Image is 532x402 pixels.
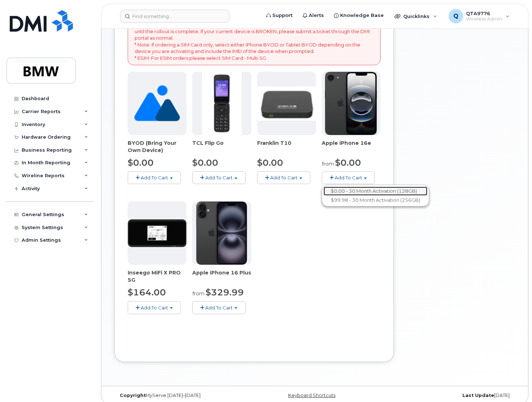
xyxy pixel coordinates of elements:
[298,8,329,23] a: Alerts
[322,171,375,184] button: Add To Cart
[202,72,242,135] img: TCL_FLIP_MODE.jpg
[257,139,316,154] div: Franklin T10
[257,157,283,168] span: $0.00
[261,8,298,23] a: Support
[257,86,316,120] img: t10.jpg
[141,305,168,311] span: Add To Cart
[324,187,427,196] a: $0.00 - 30 Month Activation (128GB)
[192,139,251,154] div: TCL Flip Go
[382,393,515,398] div: [DATE]
[444,9,515,23] div: QTA9776
[192,157,218,168] span: $0.00
[309,12,324,19] span: Alerts
[403,13,430,19] span: Quicklinks
[270,175,298,180] span: Add To Cart
[325,72,377,135] img: iphone16e.png
[322,161,334,167] small: from
[135,8,374,62] p: * Note: BMW IT is in the process of upgrading all off-contract BMW phones with the all-new iPhone...
[462,393,494,398] strong: Last Update
[196,201,247,265] img: iphone_16_plus.png
[128,287,166,298] span: $164.00
[192,171,245,184] button: Add To Cart
[192,269,251,283] div: Apple iPhone 16 Plus
[453,12,458,21] span: Q
[206,287,244,298] span: $329.99
[205,175,233,180] span: Add To Cart
[324,196,427,205] a: $99.98 - 30 Month Activation (256GB)
[466,16,502,22] span: Wireless Admin
[128,269,186,283] div: Inseego MiFi X PRO 5G
[192,301,245,314] button: Add To Cart
[128,219,186,247] img: cut_small_inseego_5G.jpg
[466,10,502,16] span: QTA9776
[128,301,181,314] button: Add To Cart
[128,139,186,154] div: BYOD (Bring Your Own Device)
[272,12,293,19] span: Support
[340,12,384,19] span: Knowledge Base
[335,175,362,180] span: Add To Cart
[134,72,180,135] img: no_image_found-2caef05468ed5679b831cfe6fc140e25e0c280774317ffc20a367ab7fd17291e.png
[128,157,154,168] span: $0.00
[141,175,168,180] span: Add To Cart
[192,290,205,297] small: from
[205,305,233,311] span: Add To Cart
[390,9,442,23] div: Quicklinks
[288,393,335,398] a: Keyboard Shortcuts
[120,393,146,398] strong: Copyright
[322,139,381,154] div: Apple iPhone 16e
[329,8,389,23] a: Knowledge Base
[120,10,229,23] input: Find something...
[128,171,181,184] button: Add To Cart
[335,157,361,168] span: $0.00
[257,171,310,184] button: Add To Cart
[501,371,527,397] iframe: Messenger Launcher
[114,393,248,398] div: MyServe [DATE]–[DATE]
